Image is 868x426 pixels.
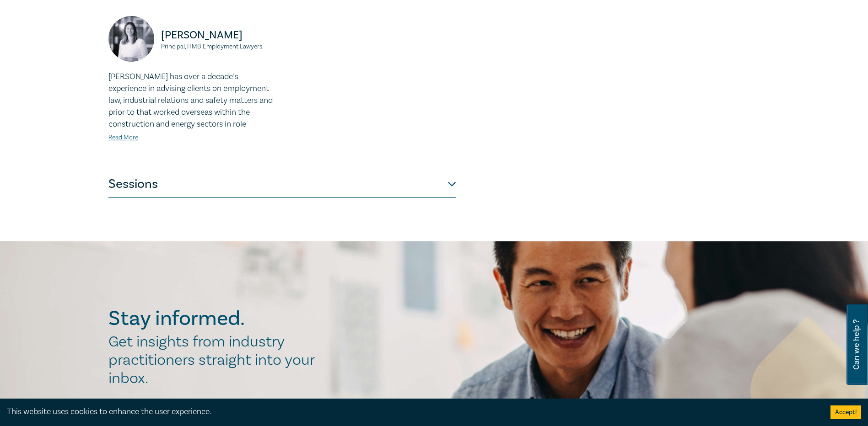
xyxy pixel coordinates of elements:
[108,16,154,62] img: https://s3.ap-southeast-2.amazonaws.com/leo-cussen-store-production-content/Contacts/Joanna%20Ban...
[830,405,861,419] button: Accept cookies
[108,307,324,330] h2: Stay informed.
[161,43,277,50] small: Principal, HMB Employment Lawyers
[108,170,456,198] button: Sessions
[7,406,817,418] div: This website uses cookies to enhance the user experience.
[108,133,138,142] a: Read More
[108,71,277,130] p: [PERSON_NAME] has over a decade’s experience in advising clients on employment law, industrial re...
[852,310,861,379] span: Can we help ?
[161,28,277,43] p: [PERSON_NAME]
[108,333,324,388] h2: Get insights from industry practitioners straight into your inbox.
